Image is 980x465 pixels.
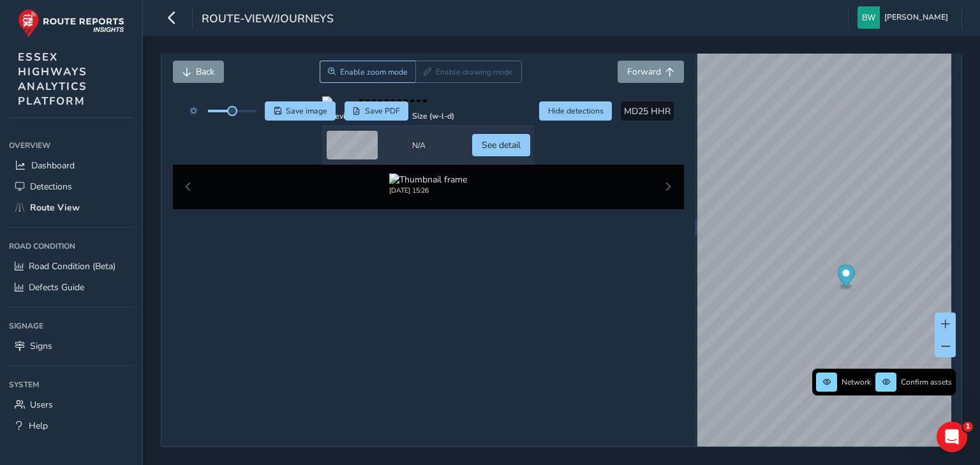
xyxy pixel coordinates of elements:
[9,375,133,394] div: System
[618,61,684,83] button: Forward
[9,316,133,336] div: Signage
[30,181,72,193] span: Detections
[18,9,124,38] img: rr logo
[408,126,459,165] td: N/A
[31,159,75,172] span: Dashboard
[857,6,953,29] button: [PERSON_NAME]
[9,155,133,176] a: Dashboard
[9,394,133,415] a: Users
[548,106,604,116] span: Hide detections
[627,66,661,78] span: Forward
[173,61,224,83] button: Back
[9,277,133,298] a: Defects Guide
[838,265,855,291] div: Map marker
[18,50,87,108] span: ESSEX HIGHWAYS ANALYTICS PLATFORM
[345,101,409,121] button: PDF
[9,237,133,256] div: Road Condition
[389,173,467,186] img: Thumbnail frame
[365,106,400,116] span: Save PDF
[9,197,133,218] a: Route View
[9,176,133,197] a: Detections
[29,420,48,432] span: Help
[9,136,133,155] div: Overview
[286,106,327,116] span: Save image
[202,11,334,29] span: route-view/journeys
[196,66,214,78] span: Back
[472,134,530,156] button: See detail
[624,105,671,117] span: MD25 HHR
[320,61,416,83] button: Zoom
[842,377,871,387] span: Network
[29,281,84,293] span: Defects Guide
[30,340,52,352] span: Signs
[937,422,967,452] iframe: Intercom live chat
[539,101,612,121] button: Hide detections
[340,67,408,77] span: Enable zoom mode
[265,101,336,121] button: Save
[389,186,467,195] div: [DATE] 15:26
[30,202,80,214] span: Route View
[482,139,521,151] span: See detail
[901,377,952,387] span: Confirm assets
[9,336,133,357] a: Signs
[884,6,948,29] span: [PERSON_NAME]
[30,399,53,411] span: Users
[9,415,133,436] a: Help
[29,260,115,272] span: Road Condition (Beta)
[857,6,880,29] img: diamond-layout
[963,422,973,432] span: 1
[9,256,133,277] a: Road Condition (Beta)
